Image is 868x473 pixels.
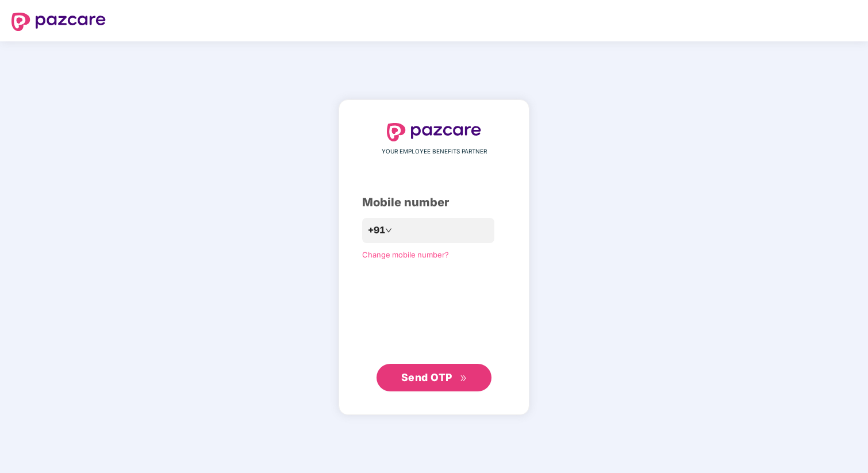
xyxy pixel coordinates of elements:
[382,147,487,156] span: YOUR EMPLOYEE BENEFITS PARTNER
[377,364,491,391] button: Send OTPdouble-right
[385,227,392,234] span: down
[11,13,106,31] img: logo
[362,194,506,211] div: Mobile number
[368,223,385,237] span: +91
[401,371,452,383] span: Send OTP
[460,375,467,382] span: double-right
[362,250,449,259] a: Change mobile number?
[387,123,481,141] img: logo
